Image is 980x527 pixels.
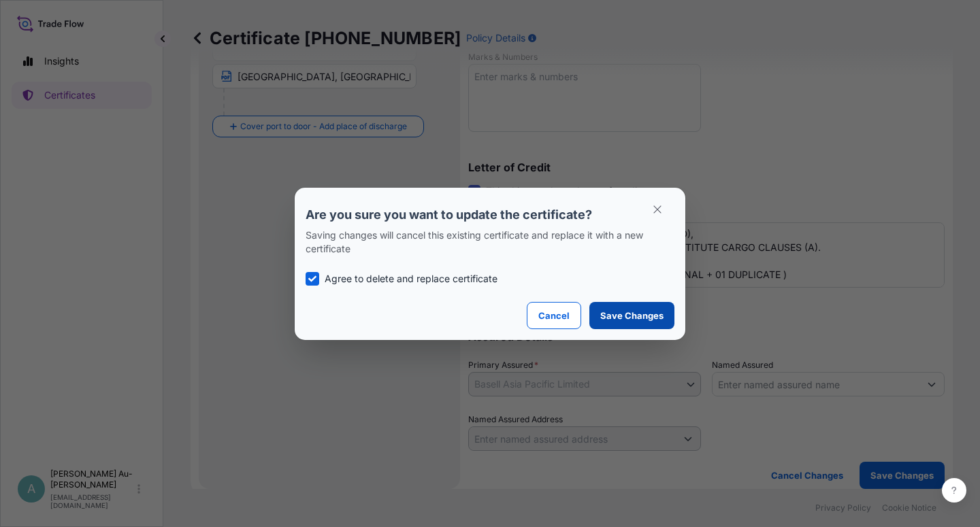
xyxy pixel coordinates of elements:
[527,302,581,329] button: Cancel
[325,272,497,286] p: Agree to delete and replace certificate
[306,228,674,256] p: Saving changes will cancel this existing certificate and replace it with a new certificate
[538,309,570,322] p: Cancel
[589,302,674,329] button: Save Changes
[306,207,674,223] p: Are you sure you want to update the certificate?
[600,309,664,322] p: Save Changes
